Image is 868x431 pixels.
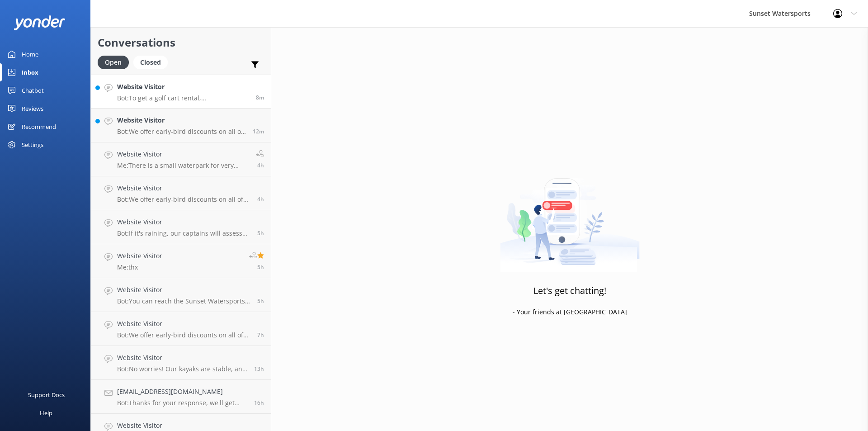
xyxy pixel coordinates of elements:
h4: Website Visitor [117,149,249,159]
span: Aug 30 2025 08:31pm (UTC -05:00) America/Cancun [254,399,264,407]
p: Bot: Thanks for your response, we'll get back to you as soon as we can during opening hours. [117,399,247,407]
span: Aug 31 2025 01:14pm (UTC -05:00) America/Cancun [256,94,264,101]
p: Bot: No worries! Our kayaks are stable, and if you do happen to slip, our guides are there to ass... [117,365,247,373]
a: Website VisitorBot:If it's raining, our captains will assess the weather conditions. If it's deem... [91,210,271,244]
img: yonder-white-logo.png [14,15,66,30]
p: Bot: We offer early-bird discounts on all of our morning trips, and any available promo codes wil... [117,331,250,339]
span: Aug 31 2025 07:28am (UTC -05:00) America/Cancun [257,297,264,305]
div: Chatbot [22,81,44,99]
span: Aug 31 2025 09:07am (UTC -05:00) America/Cancun [257,161,264,169]
div: Open [98,56,129,69]
span: Aug 31 2025 05:39am (UTC -05:00) America/Cancun [257,331,264,339]
a: Website VisitorMe:thx5h [91,244,271,278]
span: Aug 31 2025 08:21am (UTC -05:00) America/Cancun [257,229,264,237]
p: - Your friends at [GEOGRAPHIC_DATA] [513,307,627,317]
p: Bot: To get a golf cart rental, [PERSON_NAME] can call our office at [PHONE_NUMBER]. It's best to... [117,94,249,102]
img: artwork of a man stealing a conversation from at giant smartphone [500,159,640,272]
a: Website VisitorBot:You can reach the Sunset Watersports team at [PHONE_NUMBER]. If you're looking... [91,278,271,312]
a: Website VisitorBot:To get a golf cart rental, [PERSON_NAME] can call our office at [PHONE_NUMBER]... [91,75,271,109]
a: Open [98,57,133,67]
span: Aug 31 2025 01:10pm (UTC -05:00) America/Cancun [253,128,264,135]
span: Aug 31 2025 08:07am (UTC -05:00) America/Cancun [257,263,264,271]
div: Recommend [22,118,56,136]
a: Closed [133,57,172,67]
a: Website VisitorBot:No worries! Our kayaks are stable, and if you do happen to slip, our guides ar... [91,346,271,380]
p: Bot: We offer early-bird discounts on all of our morning trips! Plus, when you book directly with... [117,195,250,204]
div: Reviews [22,99,43,118]
h4: [EMAIL_ADDRESS][DOMAIN_NAME] [117,387,247,397]
h4: Website Visitor [117,183,250,193]
a: Website VisitorBot:We offer early-bird discounts on all of our morning trips! Plus, when you book... [91,176,271,210]
a: Website VisitorBot:We offer early-bird discounts on all of our morning trips, and any available p... [91,312,271,346]
a: [EMAIL_ADDRESS][DOMAIN_NAME]Bot:Thanks for your response, we'll get back to you as soon as we can... [91,380,271,414]
p: Bot: You can reach the Sunset Watersports team at [PHONE_NUMBER]. If you're looking for the phone... [117,297,250,305]
div: Closed [133,56,168,69]
div: Home [22,45,38,63]
p: Bot: If it's raining, our captains will assess the weather conditions. If it's deemed unsafe, the... [117,229,250,237]
div: Help [40,404,52,422]
span: Aug 31 2025 08:36am (UTC -05:00) America/Cancun [257,195,264,203]
h4: Website Visitor [117,319,250,329]
div: Settings [22,136,43,154]
h3: Let's get chatting! [533,284,606,298]
p: Me: There is a small waterpark for very young kids at [PERSON_NAME][GEOGRAPHIC_DATA]. We also hav... [117,161,249,170]
h4: Website Visitor [117,115,246,125]
h4: Website Visitor [117,285,250,295]
h4: Website Visitor [117,251,162,261]
h4: Website Visitor [117,421,247,431]
h2: Conversations [98,34,264,51]
p: Me: thx [117,263,162,271]
span: Aug 30 2025 11:53pm (UTC -05:00) America/Cancun [254,365,264,373]
div: Support Docs [28,386,65,404]
a: Website VisitorMe:There is a small waterpark for very young kids at [PERSON_NAME][GEOGRAPHIC_DATA... [91,142,271,176]
h4: Website Visitor [117,353,247,363]
p: Bot: We offer early-bird discounts on all of our morning trips, and when you book direct, we guar... [117,128,246,136]
a: Website VisitorBot:We offer early-bird discounts on all of our morning trips, and when you book d... [91,109,271,142]
h4: Website Visitor [117,82,249,92]
div: Inbox [22,63,38,81]
h4: Website Visitor [117,217,250,227]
